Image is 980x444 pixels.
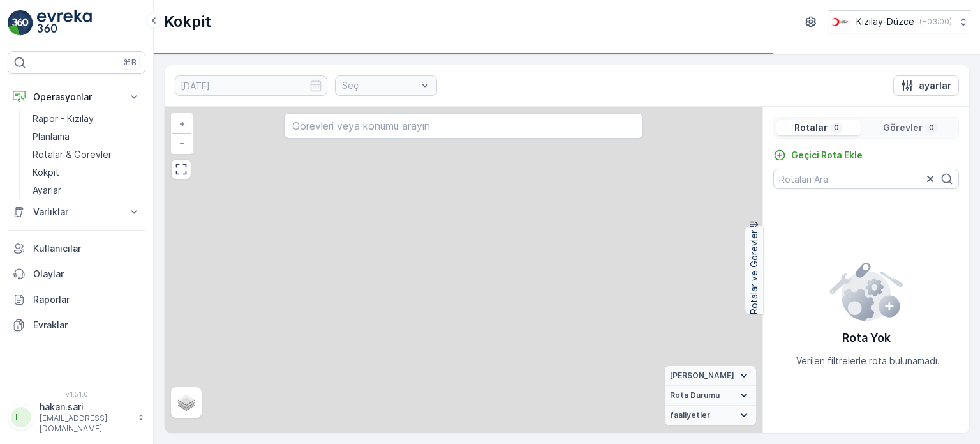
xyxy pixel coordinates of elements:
[8,390,145,398] span: v 1.51.0
[670,410,710,420] span: faaliyetler
[665,406,756,425] summary: faaliyetler
[665,386,756,406] summary: Rota Durumu
[791,149,863,162] p: Geçici Rota Ekle
[919,79,951,92] p: ayarlar
[842,329,891,347] p: Rota Yok
[33,112,94,125] p: Rapor - Kızılay
[8,199,145,225] button: Varlıklar
[33,268,140,280] p: Olaylar
[33,206,120,218] p: Varlıklar
[829,15,851,29] img: download_svj7U3e.png
[833,123,840,133] p: 0
[27,181,145,199] a: Ayarlar
[37,10,92,36] img: logo_light-DOdMpM7g.png
[928,123,935,133] p: 0
[8,401,145,434] button: HHhakan.sari[EMAIL_ADDRESS][DOMAIN_NAME]
[175,75,327,96] input: dd/mm/yyyy
[33,319,140,332] p: Evraklar
[40,413,131,434] p: [EMAIL_ADDRESS][DOMAIN_NAME]
[27,164,145,181] a: Kokpit
[172,134,191,153] a: Uzaklaştır
[829,260,903,321] img: config error
[856,15,914,28] p: Kızılay-Düzce
[284,113,642,139] input: Görevleri veya konumu arayın
[11,407,31,427] div: HH
[33,91,120,103] p: Operasyonlar
[27,146,145,164] a: Rotalar & Görevler
[794,121,828,134] p: Rotalar
[172,388,200,417] a: Layers
[33,293,140,306] p: Raporlar
[8,236,145,261] a: Kullanıcılar
[33,148,112,161] p: Rotalar & Görevler
[829,10,970,33] button: Kızılay-Düzce(+03:00)
[8,10,33,36] img: logo
[665,366,756,386] summary: [PERSON_NAME]
[8,287,145,312] a: Raporlar
[33,242,140,255] p: Kullanıcılar
[748,230,761,314] p: Rotalar ve Görevler
[919,17,952,27] p: ( +03:00 )
[670,371,734,381] span: [PERSON_NAME]
[773,169,959,189] input: Rotaları Ara
[893,75,959,96] button: ayarlar
[33,184,61,197] p: Ayarlar
[8,261,145,287] a: Olaylar
[883,121,923,134] p: Görevler
[33,130,70,143] p: Planlama
[670,390,720,401] span: Rota Durumu
[40,401,131,413] p: hakan.sari
[8,84,145,110] button: Operasyonlar
[8,312,145,338] a: Evraklar
[27,128,145,146] a: Planlama
[27,110,145,128] a: Rapor - Kızılay
[773,149,863,162] a: Geçici Rota Ekle
[796,355,940,367] p: Verilen filtrelerle rota bulunamadı.
[172,114,191,134] a: Yakınlaştır
[124,57,137,68] p: ⌘B
[179,118,185,129] span: +
[164,11,211,32] p: Kokpit
[33,166,59,179] p: Kokpit
[179,137,186,148] span: −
